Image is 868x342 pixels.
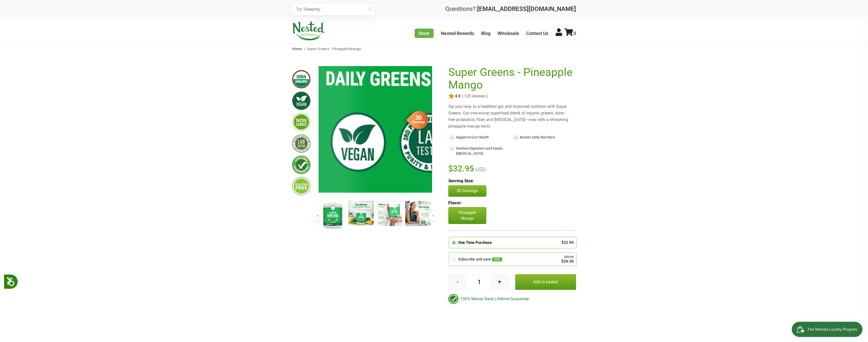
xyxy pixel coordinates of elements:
a: [EMAIL_ADDRESS][DOMAIN_NAME] [477,5,576,12]
img: badge-lifetimeguarantee-color.svg [448,294,458,304]
li: Boosts Daily Nutrition [512,134,576,141]
a: 0 [564,31,576,36]
div: Questions?: [445,6,576,12]
span: 4.9 [454,94,460,98]
img: vegan [292,92,310,110]
button: Next [429,211,438,220]
p: 30 Servings [454,188,481,194]
b: Flavor: [448,200,462,205]
img: lifetimeguarantee [292,156,310,174]
h1: Super Greens - Pineapple Mango [448,66,574,91]
a: Home [292,47,302,51]
img: Super Greens - Pineapple Mango [320,201,345,230]
img: sg-servings-30.png [403,109,428,131]
span: USD [474,166,486,173]
button: + [491,274,509,290]
img: star.svg [448,93,454,99]
li: Supports Gut Health [448,134,512,141]
span: $32.95 [448,163,474,174]
img: usdaorganic [292,70,310,88]
span: Super Greens - Pineapple Mango [307,47,361,51]
a: Contact Us [526,31,548,36]
button: - [449,274,467,290]
button: Previous [313,211,322,220]
img: Nested Naturals [292,21,325,41]
b: Serving Size: [448,178,474,183]
div: Sip your way to a healthier gut and improved nutrition with Super Greens. Our one-scoop superfood... [448,103,576,130]
a: Store [415,29,434,38]
a: Wholesale [497,31,519,36]
img: Super Greens - Pineapple Mango [348,201,374,226]
img: glutenfree [292,177,310,195]
span: ( 120 reviews ) [460,94,488,98]
iframe: Button to open loyalty program pop-up [792,322,863,337]
img: Super Greens - Pineapple Mango [377,201,402,226]
input: Try "Sleeping" [292,4,374,15]
nav: breadcrumbs [292,44,576,54]
li: Soothes Digestion and Eases [MEDICAL_DATA] [448,145,512,157]
div: 100% Money Back Lifetime Guarantee [448,294,576,304]
img: Super Greens - Pineapple Mango [405,201,431,226]
button: Add to basket [515,274,576,290]
button: 30 Servings [448,185,486,196]
span: 0 [574,31,576,36]
p: Pineapple Mango [448,207,486,224]
img: gmofree [292,113,310,131]
a: Blog [481,31,490,36]
a: Nested Rewards [441,31,474,36]
span: | [303,47,306,51]
img: thirdpartytested [292,134,310,153]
